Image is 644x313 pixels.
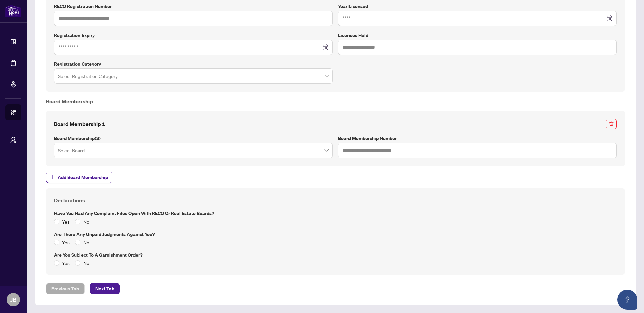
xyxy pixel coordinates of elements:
[59,239,72,246] span: Yes
[80,218,92,225] span: No
[54,251,617,259] label: Are you subject to a Garnishment Order?
[46,172,112,183] button: Add Board Membership
[54,120,105,128] h4: Board Membership 1
[58,172,108,183] span: Add Board Membership
[338,3,617,10] label: Year Licensed
[46,97,625,105] h4: Board Membership
[10,295,17,304] span: JB
[80,239,92,246] span: No
[50,175,55,179] span: plus
[617,290,637,310] button: Open asap
[90,283,120,294] button: Next Tab
[46,283,85,294] button: Previous Tab
[10,137,17,143] span: user-switch
[54,60,333,68] label: Registration Category
[338,32,617,39] label: Licenses Held
[59,259,72,267] span: Yes
[54,210,617,217] label: Have you had any complaint files open with RECO or Real Estate Boards?
[5,5,21,17] img: logo
[80,259,92,267] span: No
[54,32,333,39] label: Registration Expiry
[54,135,333,142] label: Board Membership(s)
[338,135,617,142] label: Board Membership Number
[54,196,617,204] h4: Declarations
[59,218,72,225] span: Yes
[95,283,114,294] span: Next Tab
[54,3,333,10] label: RECO Registration Number
[54,231,617,238] label: Are there any unpaid judgments against you?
